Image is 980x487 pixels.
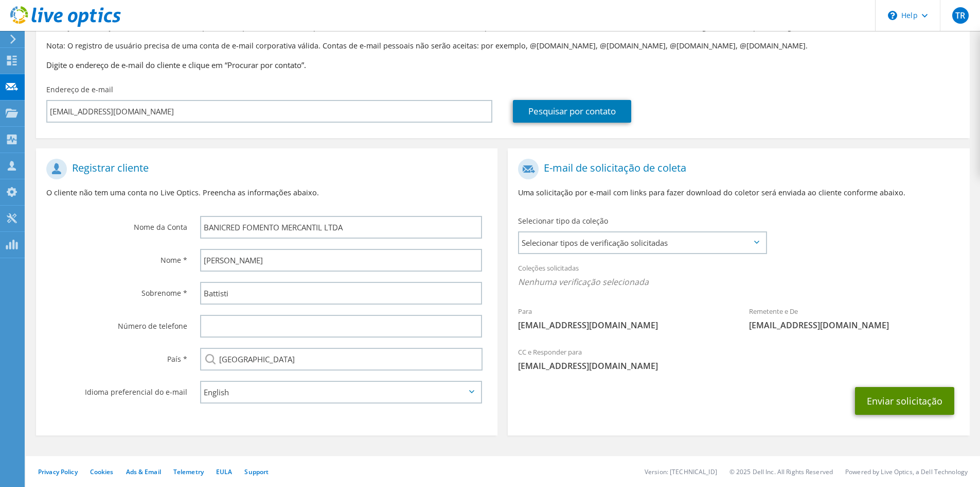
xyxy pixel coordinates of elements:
label: País * [46,348,187,364]
a: Ads & Email [126,467,161,476]
svg: \n [888,11,897,20]
h1: Registrar cliente [46,159,482,179]
a: Cookies [90,467,114,476]
span: [EMAIL_ADDRESS][DOMAIN_NAME] [518,320,728,331]
span: Selecionar tipos de verificação solicitadas [519,232,765,253]
h1: E-mail de solicitação de coleta [518,159,954,179]
a: Privacy Policy [38,467,78,476]
label: Idioma preferencial do e-mail [46,381,187,397]
h3: Digite o endereço de e-mail do cliente e clique em “Procurar por contato”. [46,59,959,71]
li: © 2025 Dell Inc. All Rights Reserved [729,467,833,476]
label: Endereço de e-mail [46,85,113,95]
button: Enviar solicitação [855,387,954,415]
div: Para [508,300,739,336]
label: Sobrenome * [46,282,187,298]
div: CC e Responder para [508,341,969,377]
a: Telemetry [173,467,204,476]
a: EULA [216,467,232,476]
li: Powered by Live Optics, a Dell Technology [845,467,968,476]
li: Version: [TECHNICAL_ID] [645,467,717,476]
span: [EMAIL_ADDRESS][DOMAIN_NAME] [749,320,959,331]
p: Uma solicitação por e-mail com links para fazer download do coletor será enviada ao cliente confo... [518,187,959,198]
a: Support [244,467,269,476]
span: Nenhuma verificação selecionada [518,276,959,288]
p: O cliente não tem uma conta no Live Optics. Preencha as informações abaixo. [46,187,487,198]
p: Nota: O registro de usuário precisa de uma conta de e-mail corporativa válida. Contas de e-mail p... [46,40,959,52]
a: Pesquisar por contato [513,100,631,123]
div: Coleções solicitadas [508,257,969,295]
label: Nome da Conta [46,216,187,232]
label: Nome * [46,249,187,265]
span: TR [952,7,969,24]
label: Selecionar tipo da coleção [518,216,608,226]
label: Número de telefone [46,315,187,331]
span: [EMAIL_ADDRESS][DOMAIN_NAME] [518,360,959,372]
div: Remetente e De [739,300,970,336]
